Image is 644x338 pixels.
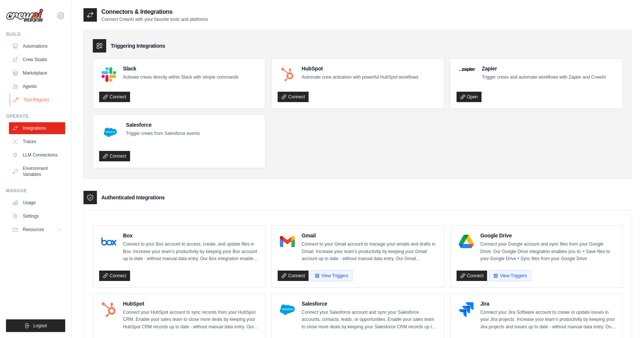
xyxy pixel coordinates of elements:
a: Automations [9,40,65,52]
h4: Box [123,232,259,239]
img: Salesforce Logo [101,123,119,141]
a: Connect [278,92,309,102]
a: Connect [99,271,130,281]
img: HubSpot Logo [280,67,295,82]
img: HubSpot Logo [101,302,116,317]
img: Box Logo [101,234,116,249]
h4: Gmail [302,232,438,239]
div: Operate [6,113,65,119]
p: Connect to your Gmail account to manage your emails and drafts in Gmail. Increase your team’s pro... [302,241,438,263]
button: View Triggers [310,270,352,281]
h4: Zapier [482,65,606,72]
a: Connect [99,92,130,102]
a: Integrations [9,122,65,134]
p: Automate crew activation with powerful HubSpot workflows [302,74,418,81]
p: Connect to your Box account to access, create, and update files in Box. Increase your team’s prod... [123,241,259,263]
h4: Google Drive [480,232,616,239]
p: Activate crews directly within Slack with simple commands [123,74,239,81]
h3: Triggering Integrations [111,42,165,50]
img: Zapier Logo [459,67,475,72]
a: LLM Connections [9,149,65,161]
a: Connect [99,151,130,161]
a: Agents [9,80,65,92]
p: Trigger crews and automate workflows with Zapier and CrewAI [482,74,606,81]
a: Tool Registry [10,94,66,106]
img: Jira Logo [459,302,474,317]
p: Connect your Salesforce account and sync your Salesforce accounts, contacts, leads, or opportunit... [302,309,438,331]
p: Trigger crews from Salesforce events [126,130,200,138]
p: Connect your Jira Software account to create or update issues in your Jira projects. Increase you... [480,309,616,331]
span: Logout [33,323,47,329]
span: Resources [23,227,44,233]
img: Google Drive Logo [459,234,474,249]
a: Connect [278,271,309,281]
a: Connect [457,271,487,281]
a: Marketplace [9,67,65,79]
div: Build [6,31,65,37]
a: Settings [9,210,65,222]
h4: HubSpot [302,65,418,72]
button: Resources [9,224,65,236]
h3: Authenticated Integrations [101,194,165,201]
h4: Jira [480,300,616,307]
a: Open [457,92,482,102]
a: Crew Studio [9,54,65,66]
p: Connect your Google account and sync files from your Google Drive. Our Google Drive integration e... [480,241,616,263]
p: Connect CrewAI with your favorite tools and platforms [101,16,208,22]
img: Logo [6,9,43,23]
img: Gmail Logo [280,234,295,249]
h4: Salesforce [302,300,438,307]
img: Slack Logo [101,67,116,82]
h4: Slack [123,65,239,72]
h4: Salesforce [126,121,200,129]
button: Logout [6,319,65,332]
div: Manage [6,188,65,194]
a: Environment Variables [9,162,65,180]
p: Connect your HubSpot account to sync records from your HubSpot CRM. Enable your sales team to clo... [123,309,259,331]
img: Salesforce Logo [280,302,295,317]
h4: HubSpot [123,300,259,307]
h2: Connectors & Integrations [101,7,208,16]
a: Traces [9,136,65,148]
button: View Triggers [489,270,531,281]
a: Usage [9,197,65,209]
